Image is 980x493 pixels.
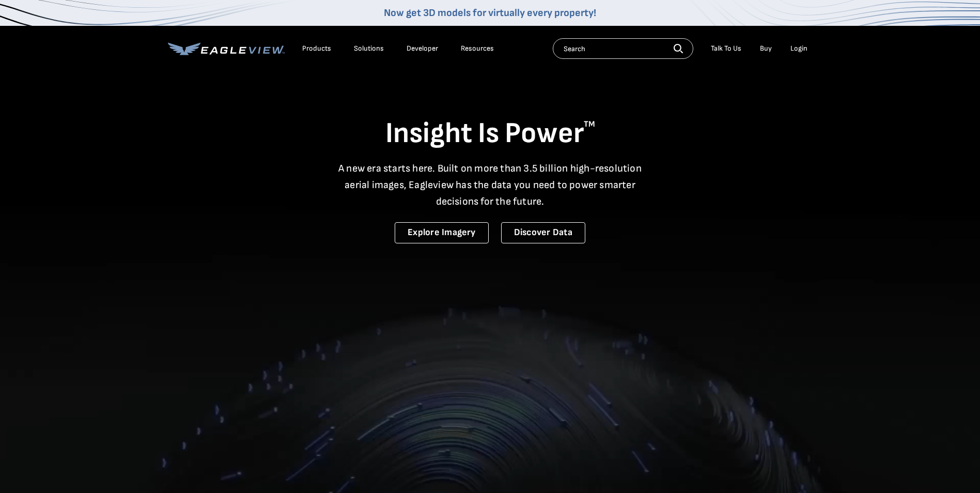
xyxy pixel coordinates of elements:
[711,44,741,53] div: Talk To Us
[501,222,585,243] a: Discover Data
[395,222,489,243] a: Explore Imagery
[584,119,595,129] sup: TM
[332,160,648,210] p: A new era starts here. Built on more than 3.5 billion high-resolution aerial images, Eagleview ha...
[354,44,384,53] div: Solutions
[168,116,813,152] h1: Insight Is Power
[553,38,693,59] input: Search
[760,44,772,53] a: Buy
[461,44,494,53] div: Resources
[302,44,331,53] div: Products
[407,44,438,53] a: Developer
[790,44,807,53] div: Login
[384,7,596,19] a: Now get 3D models for virtually every property!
